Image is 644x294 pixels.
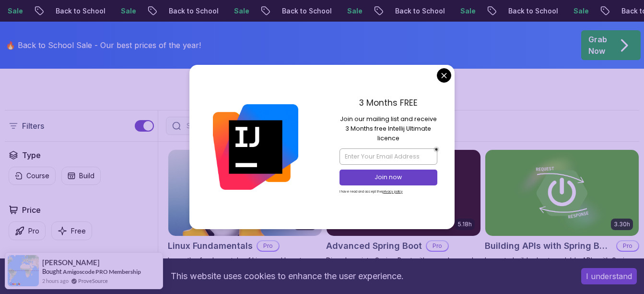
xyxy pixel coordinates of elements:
img: Building APIs with Spring Boot card [485,150,639,236]
p: Sale [72,6,103,16]
div: This website uses cookies to enhance the user experience. [7,266,567,287]
p: Back to School [120,6,185,16]
p: 5.18h [458,220,472,228]
p: Pro [427,241,448,251]
p: Sale [298,6,329,16]
img: provesource social proof notification image [8,255,39,286]
a: Amigoscode PRO Membership [63,268,141,275]
p: Pro [617,241,638,251]
span: Bought [42,268,62,275]
p: Learn to build robust, scalable APIs with Spring Boot, mastering REST principles, JSON handling, ... [485,256,639,284]
p: 🔥 Back to School Sale - Our best prices of the year! [6,39,201,51]
button: Course [9,167,56,185]
span: [PERSON_NAME] [42,258,100,267]
p: Back to School [233,6,298,16]
h2: Price [22,204,41,216]
p: Sale [525,6,555,16]
p: Dive deep into Spring Boot with our advanced course, designed to take your skills from intermedia... [326,256,480,284]
p: Pro [28,226,39,236]
p: Build [79,171,94,181]
p: Filters [22,120,44,132]
p: Back to School [459,6,525,16]
p: Learn the fundamentals of Linux and how to use the command line [168,256,322,275]
p: Back to School [346,6,411,16]
img: Linux Fundamentals card [168,150,322,236]
button: Build [61,167,101,185]
span: 2 hours ago [42,277,69,285]
button: Accept cookies [581,268,637,284]
p: Course [26,171,49,181]
p: Free [71,226,86,236]
p: Pro [258,241,279,251]
input: Search Java, React, Spring boot ... [185,121,390,131]
a: Linux Fundamentals card6.00hLinux FundamentalsProLearn the fundamentals of Linux and how to use t... [168,149,322,275]
p: Sale [185,6,216,16]
button: Free [51,221,92,240]
p: Grab Now [588,34,607,57]
p: 3.30h [614,220,630,228]
h2: Type [22,149,41,161]
a: ProveSource [78,277,108,285]
h2: Advanced Spring Boot [326,239,422,253]
button: Pro [9,221,46,240]
a: Building APIs with Spring Boot card3.30hBuilding APIs with Spring BootProLearn to build robust, s... [485,149,639,284]
p: Sale [411,6,442,16]
h2: Building APIs with Spring Boot [485,239,612,253]
p: Back to School [573,6,638,16]
p: Back to School [7,6,72,16]
h2: Linux Fundamentals [168,239,253,253]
